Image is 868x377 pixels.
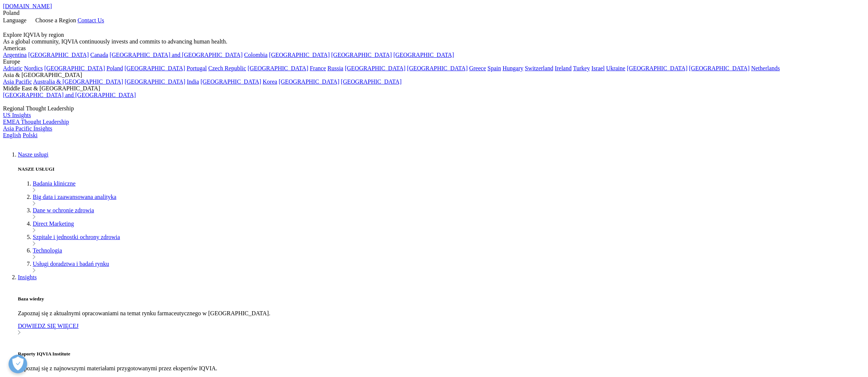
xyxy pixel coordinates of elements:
[3,92,136,98] a: [GEOGRAPHIC_DATA] and [GEOGRAPHIC_DATA]
[23,132,38,138] a: Polski
[187,65,207,71] a: Portugal
[331,52,392,58] a: [GEOGRAPHIC_DATA]
[328,65,344,71] a: Russia
[345,65,405,71] a: [GEOGRAPHIC_DATA]
[18,274,37,280] a: Insights
[248,65,308,71] a: [GEOGRAPHIC_DATA]
[33,247,62,254] a: Technologia
[3,17,26,23] span: Language
[106,65,123,71] a: Poland
[3,32,865,38] div: Explore IQVIA by region
[3,78,32,85] a: Asia Pacific
[28,52,89,58] a: [GEOGRAPHIC_DATA]
[18,351,865,357] h5: Raporty IQVIA Institute
[110,52,242,58] a: [GEOGRAPHIC_DATA] and [GEOGRAPHIC_DATA]
[18,166,865,172] h5: NASZE USŁUGI
[469,65,486,71] a: Greece
[627,65,687,71] a: [GEOGRAPHIC_DATA]
[44,65,105,71] a: [GEOGRAPHIC_DATA]
[3,45,865,52] div: Americas
[525,65,553,71] a: Switzerland
[689,65,750,71] a: [GEOGRAPHIC_DATA]
[33,207,94,213] a: Dane w ochronie zdrowia
[18,151,48,158] a: Nasze usługi
[187,78,199,85] a: India
[18,296,865,302] h5: Baza wiedzy
[573,65,590,71] a: Turkey
[3,105,865,112] div: Regional Thought Leadership
[208,65,246,71] a: Czech Republic
[3,52,27,58] a: Argentina
[90,52,108,58] a: Canada
[125,78,185,85] a: [GEOGRAPHIC_DATA]
[3,10,865,16] div: Poland
[3,119,69,125] a: EMEA Thought Leadership
[341,78,402,85] a: [GEOGRAPHIC_DATA]
[502,65,523,71] a: Hungary
[24,65,43,71] a: Nordics
[125,65,185,71] a: [GEOGRAPHIC_DATA]
[33,194,116,200] a: Big data i zaawansowana analityka
[18,365,865,372] p: Zapoznaj się z najnowszymi materiałami przygotowanymi przez ekspertów IQVIA.
[3,38,865,45] div: As a global community, IQVIA continuously invests and commits to advancing human health.
[263,78,277,85] a: Korea
[3,125,52,132] a: Asia Pacific Insights
[488,65,501,71] a: Spain
[3,65,22,71] a: Adriatic
[3,3,52,9] a: [DOMAIN_NAME]
[269,52,329,58] a: [GEOGRAPHIC_DATA]
[310,65,326,71] a: France
[3,112,31,118] a: US Insights
[33,180,75,187] a: Badania kliniczne
[33,78,123,85] a: Australia & [GEOGRAPHIC_DATA]
[3,72,865,78] div: Asia & [GEOGRAPHIC_DATA]
[18,310,865,317] p: Zapoznaj się z aktualnymi opracowaniami na temat rynku farmaceutycznego w [GEOGRAPHIC_DATA].
[3,132,21,138] a: English
[3,58,865,65] div: Europe
[279,78,339,85] a: [GEOGRAPHIC_DATA]
[77,17,104,23] a: Contact Us
[393,52,454,58] a: [GEOGRAPHIC_DATA]
[244,52,267,58] a: Colombia
[751,65,780,71] a: Netherlands
[18,323,865,336] a: DOWIEDZ SIĘ WIĘCEJ
[555,65,572,71] a: Ireland
[9,355,27,373] button: Otwórz Preferencje
[407,65,467,71] a: [GEOGRAPHIC_DATA]
[606,65,626,71] a: Ukraine
[35,17,76,23] span: Choose a Region
[33,220,74,227] a: Direct Marketing
[200,78,261,85] a: [GEOGRAPHIC_DATA]
[33,234,120,240] a: Szpitale i jednostki ochrony zdrowia
[591,65,605,71] a: Israel
[33,261,109,267] a: Usługi doradztwa i badań rynku
[3,85,865,92] div: Middle East & [GEOGRAPHIC_DATA]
